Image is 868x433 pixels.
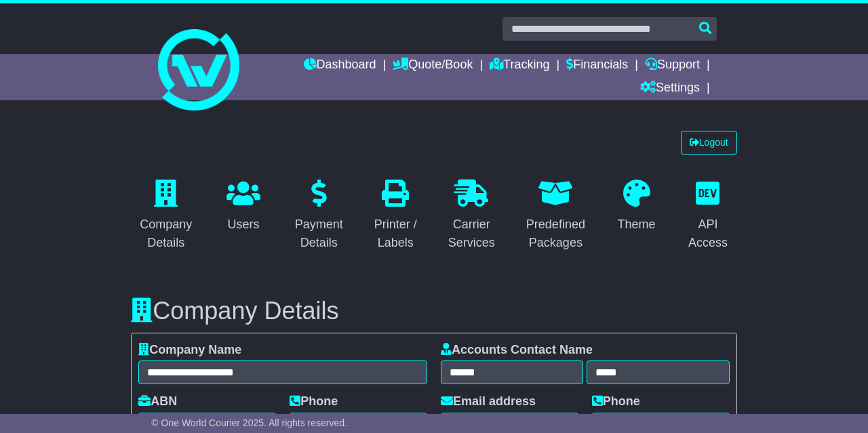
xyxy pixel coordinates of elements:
a: Dashboard [304,54,376,77]
label: Email address [441,394,536,409]
label: Phone [592,394,640,409]
label: Company Name [138,343,241,358]
a: Carrier Services [439,175,504,257]
a: Tracking [490,54,549,77]
label: ABN [138,394,177,409]
label: Accounts Contact Name [441,343,593,358]
a: Logout [681,131,737,154]
a: Financials [566,54,628,77]
div: Theme [618,215,656,234]
a: Users [218,175,269,239]
div: Carrier Services [448,215,495,252]
a: Payment Details [286,175,352,257]
div: API Access [688,215,728,252]
a: Company Details [131,175,201,257]
label: Phone [290,394,338,409]
a: Printer / Labels [366,175,426,257]
div: Company Details [140,215,192,252]
a: Predefined Packages [517,175,594,257]
div: Payment Details [295,215,343,252]
div: Predefined Packages [526,215,585,252]
a: Quote/Book [393,54,473,77]
div: Users [226,215,260,234]
a: Theme [609,175,665,239]
a: Settings [640,77,700,100]
div: Printer / Labels [374,215,417,252]
h3: Company Details [131,297,736,325]
span: © One World Courier 2025. All rights reserved. [151,417,347,428]
a: Support [645,54,700,77]
a: API Access [679,175,736,257]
